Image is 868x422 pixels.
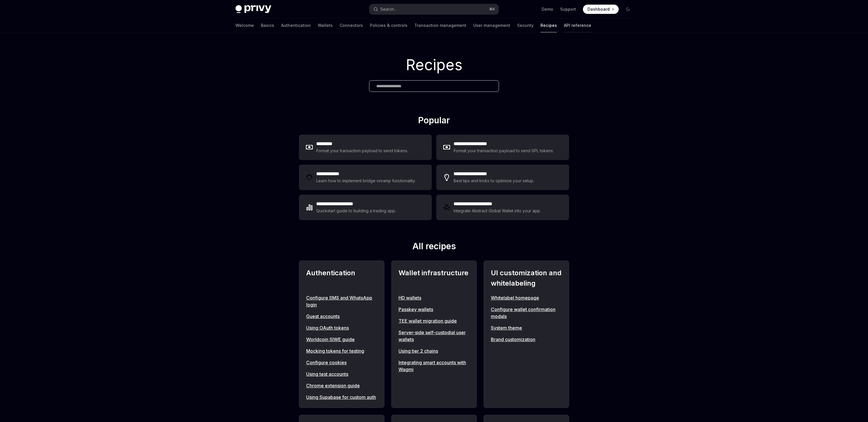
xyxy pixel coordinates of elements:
[306,371,377,378] a: Using test accounts
[306,359,377,366] a: Configure cookies
[399,317,469,324] a: TEE wallet migration guide
[540,18,557,32] a: Recipes
[454,207,541,214] div: Integrate Abstract Global Wallet into your app.
[306,294,377,308] a: Configure SMS and WhatsApp login
[560,6,576,12] a: Support
[491,336,562,343] a: Brand customization
[454,147,554,154] div: Format your transaction payload to send SPL tokens.
[489,7,495,12] span: ⌘ K
[399,347,469,354] a: Using tier 2 chains
[306,268,377,289] h2: Authentication
[583,5,619,14] a: Dashboard
[491,306,562,320] a: Configure wallet confirmation modals
[306,313,377,320] a: Guest accounts
[316,207,396,214] div: Quickstart guide to building a trading app.
[299,115,569,128] h2: Popular
[299,135,432,160] a: **** ****Format your transaction payload to send tokens.
[306,382,377,389] a: Chrome extension guide
[369,4,499,14] button: Search...⌘K
[588,6,610,12] span: Dashboard
[380,6,396,13] div: Search...
[399,306,469,313] a: Passkey wallets
[306,394,377,401] a: Using Supabase for custom auth
[306,347,377,354] a: Mocking tokens for testing
[623,5,633,14] button: Toggle dark mode
[399,268,469,289] h2: Wallet infrastructure
[399,359,469,373] a: Integrating smart accounts with Wagmi
[399,294,469,301] a: HD wallets
[542,6,553,12] a: Demo
[491,294,562,301] a: Whitelabel homepage
[281,18,311,32] a: Authentication
[318,18,333,32] a: Wallets
[235,18,254,32] a: Welcome
[316,147,408,154] div: Format your transaction payload to send tokens.
[517,18,534,32] a: Security
[306,324,377,331] a: Using OAuth tokens
[299,241,569,254] h2: All recipes
[370,18,407,32] a: Policies & controls
[564,18,591,32] a: API reference
[454,177,535,184] div: Best tips and tricks to optimize your setup.
[399,329,469,343] a: Server-side self-custodial user wallets
[235,5,271,13] img: dark logo
[491,324,562,331] a: System theme
[340,18,363,32] a: Connectors
[414,18,466,32] a: Transaction management
[306,336,377,343] a: Worldcoin SIWE guide
[316,177,417,184] div: Learn how to implement bridge onramp functionality.
[261,18,274,32] a: Basics
[491,268,562,289] h2: UI customization and whitelabeling
[299,165,432,190] a: **** **** ***Learn how to implement bridge onramp functionality.
[473,18,510,32] a: User management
